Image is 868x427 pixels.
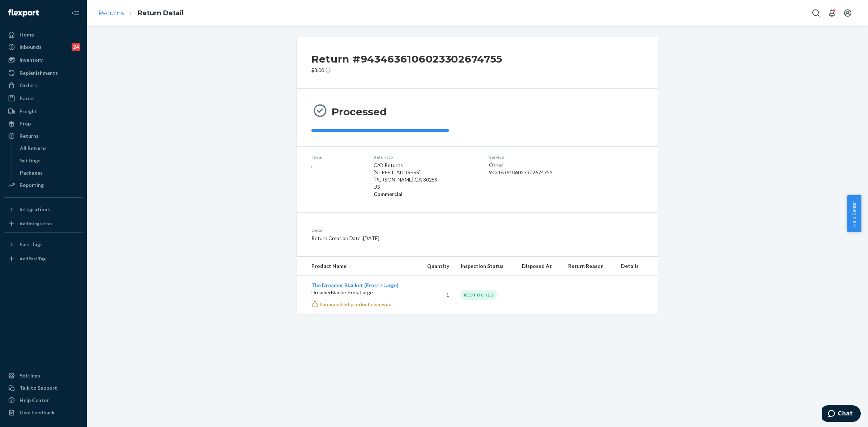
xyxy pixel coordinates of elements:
div: Talk to Support [20,384,57,392]
th: Return Reason [562,257,615,276]
button: Open Search Box [809,6,823,20]
td: 1 [417,276,455,314]
iframe: Opens a widget where you can chat to one of our agents [822,405,861,423]
div: Orders [20,82,37,89]
ol: breadcrumbs [93,3,190,24]
button: Open account menu [841,6,855,20]
div: Reporting [20,182,44,189]
strong: Commercial [374,191,403,197]
a: Prep [4,118,82,129]
a: Reporting [4,179,82,191]
a: Parcel [4,93,82,104]
a: Orders [4,80,82,91]
div: Add Fast Tag [20,256,46,262]
div: Settings [20,157,41,164]
a: Home [4,29,82,40]
dt: Service [489,154,592,160]
div: Home [20,31,34,38]
p: C/O Returns [374,162,477,169]
th: Product Name [297,257,417,276]
span: Other [489,162,503,168]
div: Inbounds [20,43,42,51]
a: Add Fast Tag [4,253,82,265]
button: Fast Tags [4,239,82,250]
a: Freight [4,106,82,117]
th: Details [615,257,658,276]
div: Freight [20,108,37,115]
button: Give Feedback [4,407,82,418]
span: , [311,162,312,168]
p: [PERSON_NAME] , GA 30259 [374,176,477,183]
button: Integrations [4,204,82,215]
img: Flexport logo [8,9,39,17]
button: Close Navigation [68,6,82,20]
th: Quantity [417,257,455,276]
dt: From [311,154,362,160]
a: Returns [4,130,82,142]
p: [STREET_ADDRESS] [374,169,477,176]
p: $3.00 [311,67,502,74]
th: Inspection Status [455,257,516,276]
div: 24 [72,43,80,51]
span: Unexpected product received [320,301,392,307]
button: Talk to Support [4,382,82,394]
a: Inventory [4,54,82,66]
div: Give Feedback [20,409,55,416]
p: Return Creation Date : [DATE] [311,235,511,242]
a: Returns [98,9,124,17]
div: Fast Tags [20,241,43,248]
div: All Returns [20,145,47,152]
div: RESTOCKED [461,290,497,300]
div: Settings [20,372,40,379]
h2: Return #9434636106023302674755 [311,51,502,67]
div: Returns [20,132,39,140]
div: Replenishments [20,69,58,77]
div: Integrations [20,206,50,213]
a: The Dreamer Blanket (Frost / Large) [311,282,399,288]
div: Add Integration [20,221,52,227]
div: Parcel [20,95,35,102]
div: Help Center [20,397,49,404]
a: Packages [16,167,83,179]
a: Help Center [4,394,82,406]
p: US [374,183,477,191]
a: Return Detail [138,9,184,17]
button: Help Center [847,195,861,232]
p: DreamerBlanketFrostLarge [311,289,412,296]
th: Disposed At [516,257,563,276]
div: Prep [20,120,31,127]
a: All Returns [16,142,83,154]
a: Settings [4,370,82,381]
h3: Processed [332,105,387,118]
div: 9434636106023302674755 [489,169,592,176]
a: Settings [16,155,83,166]
a: Replenishments [4,67,82,79]
a: Inbounds24 [4,41,82,53]
a: Add Integration [4,218,82,230]
dt: Return to [374,154,477,160]
dt: Detail [311,227,511,233]
button: Open notifications [825,6,839,20]
div: Inventory [20,56,43,64]
div: Packages [20,169,43,176]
